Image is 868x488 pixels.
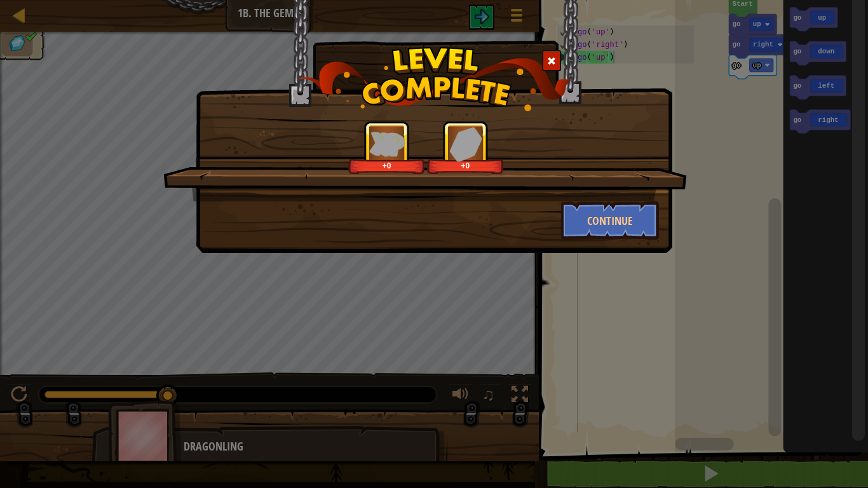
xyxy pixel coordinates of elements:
[449,126,482,161] img: reward_icon_gems.png
[298,47,571,111] img: level_complete.png
[561,201,660,240] button: Continue
[351,161,423,170] div: +0
[430,161,501,170] div: +0
[369,132,405,156] img: reward_icon_xp.png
